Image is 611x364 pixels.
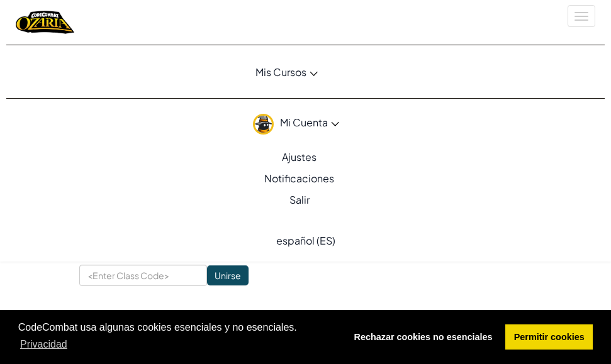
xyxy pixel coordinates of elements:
[264,171,334,186] span: Notificaciones
[505,324,593,350] a: allow cookies
[276,234,335,247] span: español (ES)
[79,265,207,286] input: <Enter Class Code>
[345,324,501,350] a: deny cookies
[255,65,306,79] span: Mis Cursos
[18,335,69,354] a: learn more about cookies
[6,146,586,168] a: Ajustes
[207,265,249,285] input: Unirse
[280,116,339,129] span: Mi Cuenta
[16,9,74,35] img: Home
[16,9,74,35] a: Ozaria by CodeCombat logo
[6,104,586,143] a: Mi Cuenta
[253,114,274,135] img: avatar
[270,223,342,257] a: español (ES)
[18,320,335,354] span: CodeCombat usa algunas cookies esenciales y no esenciales.
[6,168,586,189] a: Notificaciones
[6,189,586,211] a: Salir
